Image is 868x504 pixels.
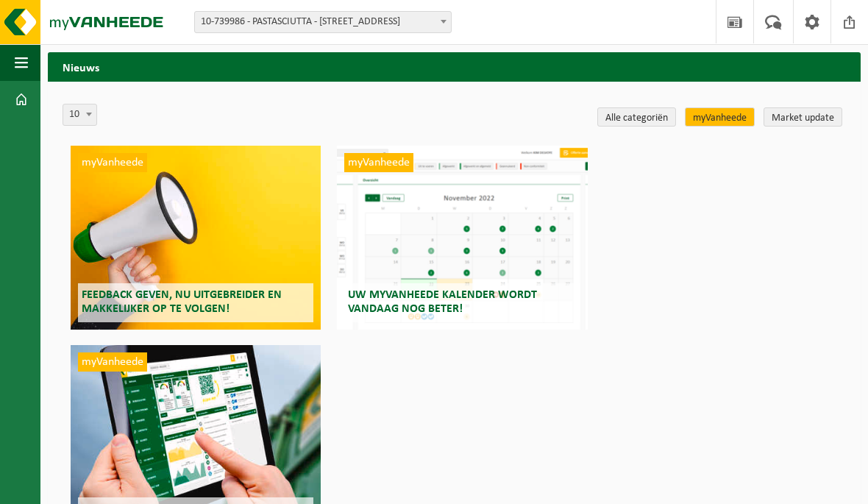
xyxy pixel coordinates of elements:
[337,146,588,330] a: myVanheede Uw myVanheede kalender wordt vandaag nog beter!
[78,352,147,372] span: myVanheede
[764,107,842,127] a: Market update
[195,12,451,32] span: 10-739986 - PASTASCIUTTA - 8500 KORTRIJK, LANGE STEENSTRAAT 5
[685,107,755,127] a: myVanheede
[597,107,676,127] a: Alle categoriën
[348,289,537,315] span: Uw myVanheede kalender wordt vandaag nog beter!
[48,52,861,81] h2: Nieuws
[194,11,452,33] span: 10-739986 - PASTASCIUTTA - 8500 KORTRIJK, LANGE STEENSTRAAT 5
[63,104,97,126] span: 10
[7,472,246,504] iframe: chat widget
[71,146,321,330] a: myVanheede Feedback geven, nu uitgebreider en makkelijker op te volgen!
[63,104,96,125] span: 10
[344,153,413,172] span: myVanheede
[82,289,282,315] span: Feedback geven, nu uitgebreider en makkelijker op te volgen!
[78,153,147,172] span: myVanheede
